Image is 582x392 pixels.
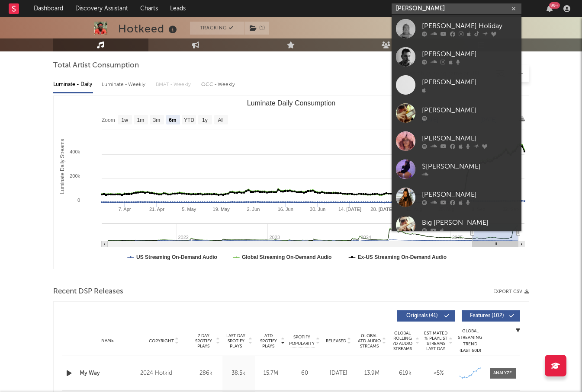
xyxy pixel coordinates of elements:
[392,211,521,239] a: Big [PERSON_NAME]
[118,207,131,212] text: 7. Apr
[422,105,517,115] div: [PERSON_NAME]
[53,77,93,92] div: Luminate - Daily
[70,149,80,154] text: 400k
[493,289,529,294] button: Export CSV
[225,369,253,378] div: 38.5k
[392,127,521,155] a: [PERSON_NAME]
[392,15,521,43] a: [PERSON_NAME] Holiday
[357,254,447,260] text: Ex-US Streaming On-Demand Audio
[289,369,320,378] div: 60
[212,207,230,212] text: 19. May
[121,117,128,123] text: 1w
[190,22,244,35] button: Tracking
[357,369,386,378] div: 13.9M
[457,328,483,354] div: Global Streaming Trend (Last 60D)
[136,254,217,260] text: US Streaming On-Demand Audio
[289,334,315,347] span: Spotify Popularity
[422,161,517,172] div: $[PERSON_NAME]
[54,96,529,269] svg: Luminate Daily Consumption
[402,313,442,319] span: Originals ( 41 )
[392,183,521,211] a: [PERSON_NAME]
[218,117,223,123] text: All
[80,369,136,378] a: My Way
[247,99,335,107] text: Luminate Daily Consumption
[244,22,270,35] span: ( 1 )
[277,207,293,212] text: 16. Jun
[140,368,187,379] div: 2024 Hotkid
[338,207,361,212] text: 14. [DATE]
[392,43,521,71] a: [PERSON_NAME]
[192,369,220,378] div: 286k
[549,2,560,9] div: 99 +
[182,207,196,212] text: 5. May
[391,369,420,378] div: 619k
[53,287,123,297] span: Recent DSP Releases
[422,217,517,228] div: Big [PERSON_NAME]
[192,333,215,349] span: 7 Day Spotify Plays
[422,21,517,31] div: [PERSON_NAME] Holiday
[257,369,285,378] div: 15.7M
[241,254,331,260] text: Global Streaming On-Demand Audio
[392,71,521,99] a: [PERSON_NAME]
[424,369,453,378] div: <5%
[370,207,393,212] text: 28. [DATE]
[169,117,176,123] text: 6m
[324,369,353,378] div: [DATE]
[102,117,115,123] text: Zoom
[153,117,160,123] text: 3m
[310,207,325,212] text: 30. Jun
[422,49,517,59] div: [PERSON_NAME]
[80,338,136,344] div: Name
[467,313,507,319] span: Features ( 102 )
[202,117,208,123] text: 1y
[326,338,346,344] span: Released
[102,77,147,92] div: Luminate - Weekly
[424,331,448,351] span: Estimated % Playlist Streams Last Day
[149,207,164,212] text: 21. Apr
[357,333,381,349] span: Global ATD Audio Streams
[244,22,269,35] button: (1)
[183,117,194,123] text: YTD
[422,189,517,200] div: [PERSON_NAME]
[422,77,517,87] div: [PERSON_NAME]
[462,310,520,322] button: Features(102)
[53,43,84,54] span: Music
[247,207,260,212] text: 2. Jun
[547,5,553,12] button: 99+
[70,173,80,178] text: 200k
[392,155,521,183] a: $[PERSON_NAME]
[392,3,521,14] input: Search for artists
[422,133,517,143] div: [PERSON_NAME]
[225,333,248,349] span: Last Day Spotify Plays
[391,331,415,351] span: Global Rolling 7D Audio Streams
[53,61,139,71] span: Total Artist Consumption
[201,77,236,92] div: OCC - Weekly
[137,117,144,123] text: 1m
[397,310,455,322] button: Originals(41)
[257,333,280,349] span: ATD Spotify Plays
[77,198,80,203] text: 0
[59,139,65,194] text: Luminate Daily Streams
[392,99,521,127] a: [PERSON_NAME]
[118,22,179,36] div: Hotkeed
[149,338,174,344] span: Copyright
